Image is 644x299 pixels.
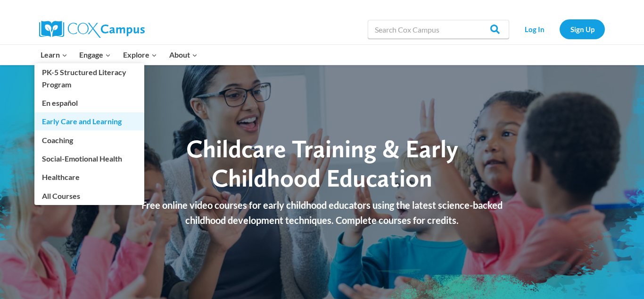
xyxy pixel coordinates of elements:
[34,187,144,205] a: All Courses
[39,21,145,38] img: Cox Campus
[560,19,605,39] a: Sign Up
[514,19,555,39] a: Log In
[34,94,144,112] a: En español
[34,150,144,168] a: Social-Emotional Health
[368,20,509,39] input: Search Cox Campus
[34,63,144,94] a: PK-5 Structured Literacy Program
[186,134,458,193] span: Childcare Training & Early Childhood Education
[34,168,144,186] a: Healthcare
[74,45,117,65] button: Child menu of Engage
[34,45,74,65] button: Child menu of Learn
[131,197,513,228] p: Free online video courses for early childhood educators using the latest science-backed childhood...
[34,112,144,130] a: Early Care and Learning
[163,45,204,65] button: Child menu of About
[514,19,605,39] nav: Secondary Navigation
[34,45,203,65] nav: Primary Navigation
[117,45,163,65] button: Child menu of Explore
[34,131,144,149] a: Coaching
